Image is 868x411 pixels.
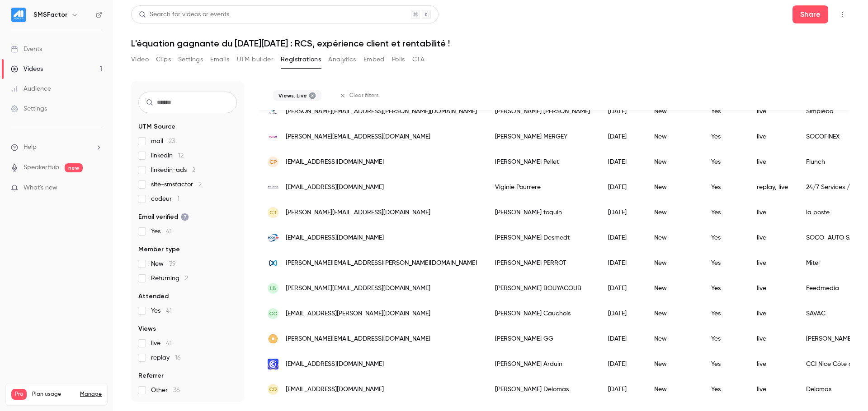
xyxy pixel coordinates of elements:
[645,99,702,124] div: New
[486,377,599,402] div: [PERSON_NAME] Delomas
[702,250,748,276] div: Yes
[11,143,102,152] li: help-dropdown-opener
[139,10,229,19] div: Search for videos or events
[599,250,645,276] div: [DATE]
[486,276,599,301] div: [PERSON_NAME] BOUYACOUB
[645,124,702,149] div: New
[748,326,797,351] div: live
[486,250,599,276] div: [PERSON_NAME] PERROT
[599,326,645,351] div: [DATE]
[151,353,181,362] span: replay
[486,175,599,200] div: Viginie Pourrere
[65,163,83,172] span: new
[599,377,645,402] div: [DATE]
[80,391,102,398] a: Manage
[702,225,748,250] div: Yes
[268,258,278,268] img: mitel.com
[32,391,75,398] span: Plan usage
[138,122,175,131] span: UTM Source
[286,233,384,243] span: [EMAIL_ADDRESS][DOMAIN_NAME]
[645,175,702,200] div: New
[33,10,67,19] h6: SMSFactor
[151,194,179,203] span: codeur
[210,52,229,67] button: Emails
[349,92,379,99] span: Clear filters
[138,324,156,333] span: Views
[748,225,797,250] div: live
[268,232,278,243] img: soco.be
[392,52,405,67] button: Polls
[237,52,274,67] button: UTM builder
[268,106,278,117] img: simplebo.fr
[486,99,599,124] div: [PERSON_NAME] [PERSON_NAME]
[748,175,797,200] div: replay, live
[166,340,172,346] span: 41
[748,250,797,276] div: live
[151,166,195,175] span: linkedin-ads
[748,124,797,149] div: live
[702,124,748,149] div: Yes
[645,326,702,351] div: New
[192,167,195,173] span: 2
[286,385,384,394] span: [EMAIL_ADDRESS][DOMAIN_NAME]
[702,351,748,377] div: Yes
[138,371,164,380] span: Referrer
[599,301,645,326] div: [DATE]
[178,152,184,159] span: 12
[309,92,316,99] button: Remove "Live views" from selected filters
[138,212,189,222] span: Email verified
[286,208,430,217] span: [PERSON_NAME][EMAIL_ADDRESS][DOMAIN_NAME]
[599,351,645,377] div: [DATE]
[486,351,599,377] div: [PERSON_NAME] Arduin
[412,52,425,67] button: CTA
[486,326,599,351] div: [PERSON_NAME] GG
[268,186,278,188] img: 24-7services.eu
[645,225,702,250] div: New
[645,200,702,225] div: New
[156,52,171,67] button: Clips
[131,52,149,67] button: Video
[185,275,188,282] span: 2
[702,175,748,200] div: Yes
[151,306,172,315] span: Yes
[166,228,172,235] span: 41
[363,52,385,67] button: Embed
[151,386,180,395] span: Other
[11,84,51,93] div: Audience
[151,180,202,189] span: site-smsfactor
[269,385,277,393] span: CD
[748,200,797,225] div: live
[835,7,850,22] button: Top Bar Actions
[138,292,169,301] span: Attended
[702,200,748,225] div: Yes
[151,227,172,236] span: Yes
[169,138,175,144] span: 23
[177,196,179,202] span: 1
[748,377,797,402] div: live
[599,99,645,124] div: [DATE]
[286,334,430,344] span: [PERSON_NAME][EMAIL_ADDRESS][DOMAIN_NAME]
[286,107,477,116] span: [PERSON_NAME][EMAIL_ADDRESS][PERSON_NAME][DOMAIN_NAME]
[486,149,599,175] div: [PERSON_NAME] Pellet
[269,158,277,166] span: CP
[645,377,702,402] div: New
[11,45,42,54] div: Events
[702,301,748,326] div: Yes
[198,181,202,188] span: 2
[286,309,430,319] span: [EMAIL_ADDRESS][PERSON_NAME][DOMAIN_NAME]
[645,149,702,175] div: New
[336,88,384,103] button: Clear filters
[702,377,748,402] div: Yes
[748,99,797,124] div: live
[131,38,850,49] h1: L'équation gagnante du [DATE][DATE] : RCS, expérience client et rentabilité !
[599,200,645,225] div: [DATE]
[24,183,57,193] span: What's new
[11,65,43,74] div: Videos
[151,274,188,283] span: Returning
[486,301,599,326] div: [PERSON_NAME] Cauchois
[151,151,184,160] span: linkedin
[268,359,278,369] img: cote-azur.cci.fr
[175,355,181,361] span: 16
[328,52,356,67] button: Analytics
[286,284,430,293] span: [PERSON_NAME][EMAIL_ADDRESS][DOMAIN_NAME]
